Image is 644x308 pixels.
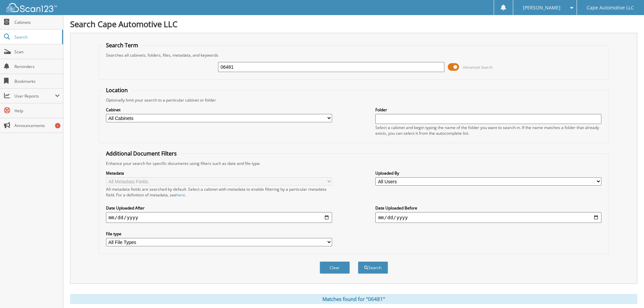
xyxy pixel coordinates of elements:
[523,6,560,10] span: [PERSON_NAME]
[176,192,185,198] a: here
[375,125,601,136] div: Select a cabinet and begin typing the name of the folder you want to search in. If the name match...
[103,97,605,103] div: Optionally limit your search to a particular cabinet or folder
[375,205,601,211] label: Date Uploaded Before
[103,42,142,49] legend: Search Term
[106,212,332,223] input: start
[55,123,60,128] div: 1
[320,261,350,274] button: Clear
[106,170,332,176] label: Metadata
[587,6,634,10] span: Cape Automotive LLC
[358,261,388,274] button: Search
[106,231,332,237] label: File type
[463,65,493,70] span: Advanced Search
[106,205,332,211] label: Date Uploaded After
[103,86,131,94] legend: Location
[14,108,60,114] span: Help
[375,212,601,223] input: end
[7,3,57,12] img: scan123-logo-white.svg
[103,150,180,157] legend: Additional Document Filters
[14,78,60,84] span: Bookmarks
[70,294,637,304] div: Matches found for "06481"
[106,186,332,198] div: All metadata fields are searched by default. Select a cabinet with metadata to enable filtering b...
[70,18,637,29] h1: Search Cape Automotive LLC
[375,170,601,176] label: Uploaded By
[103,161,605,166] div: Enhance your search for specific documents using filters such as date and file type.
[14,49,60,55] span: Scan
[14,64,60,69] span: Reminders
[14,93,55,99] span: User Reports
[14,19,60,25] span: Cabinets
[375,107,601,113] label: Folder
[103,52,605,58] div: Searches all cabinets, folders, files, metadata, and keywords
[14,34,59,40] span: Search
[106,107,332,113] label: Cabinet
[14,123,60,128] span: Announcements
